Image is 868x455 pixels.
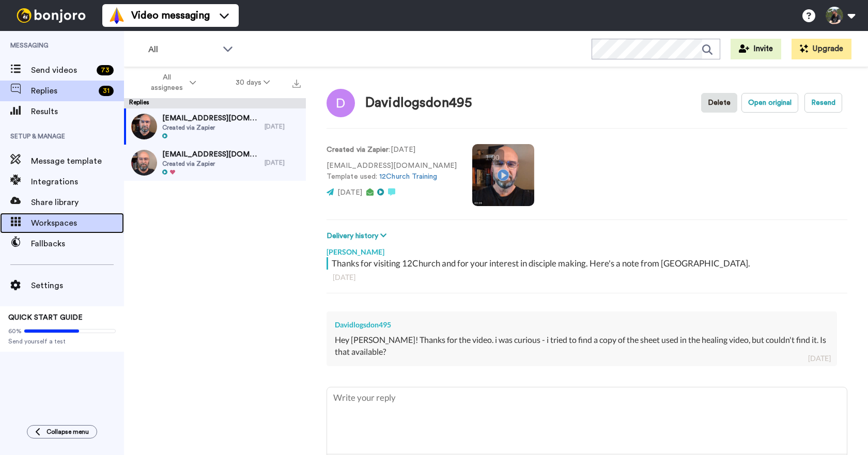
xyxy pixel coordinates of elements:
p: [EMAIL_ADDRESS][DOMAIN_NAME] Template used: [327,161,457,182]
span: [DATE] [337,189,362,196]
a: 12Church Training [379,173,437,180]
span: Created via Zapier [162,160,259,168]
span: Settings [31,279,124,292]
div: 73 [97,65,114,75]
span: Replies [31,85,95,97]
span: Message template [31,155,124,167]
span: 60% [8,327,22,335]
div: Davidlogsdon495 [335,320,829,330]
div: Davidlogsdon495 [365,96,472,111]
strong: Created via Zapier [327,146,389,153]
img: export.svg [292,80,301,88]
button: 30 days [216,73,290,92]
div: [DATE] [265,159,301,167]
div: Thanks for visiting 12Church and for your interest in disciple making. Here's a note from [GEOGRA... [332,257,845,270]
span: Send yourself a test [8,337,116,346]
div: Hey [PERSON_NAME]! Thanks for the video. i was curious - i tried to find a copy of the sheet used... [335,334,829,358]
button: Open original [741,93,798,113]
button: All assignees [126,68,216,97]
button: Invite [731,39,781,59]
img: 4d1d8d9a-7bb8-4826-98a1-0c6120f0e55d-thumb.jpg [131,150,157,176]
div: Replies [124,98,306,108]
button: Upgrade [792,39,851,59]
span: Send videos [31,64,92,76]
a: [EMAIL_ADDRESS][DOMAIN_NAME]Created via Zapier[DATE] [124,108,306,145]
span: Integrations [31,176,124,188]
div: [PERSON_NAME] [327,242,847,257]
img: Image of Davidlogsdon495 [327,89,355,117]
div: [DATE] [808,353,831,364]
span: Share library [31,196,124,209]
a: [EMAIL_ADDRESS][DOMAIN_NAME]Created via Zapier[DATE] [124,145,306,181]
button: Delete [701,93,737,113]
span: Created via Zapier [162,123,259,132]
span: Collapse menu [47,428,89,436]
span: Fallbacks [31,238,124,250]
button: Export all results that match these filters now. [289,75,304,90]
div: [DATE] [265,122,301,131]
span: [EMAIL_ADDRESS][DOMAIN_NAME] [162,113,259,123]
span: [EMAIL_ADDRESS][DOMAIN_NAME] [162,149,259,160]
span: Workspaces [31,217,124,229]
span: Video messaging [131,8,210,23]
img: bj-logo-header-white.svg [12,8,90,23]
button: Collapse menu [27,425,97,438]
span: QUICK START GUIDE [8,314,83,321]
span: All [148,43,218,56]
button: Delivery history [327,230,390,242]
div: [DATE] [333,272,841,283]
img: vm-color.svg [109,7,125,24]
p: : [DATE] [327,145,457,155]
div: 31 [99,86,114,96]
img: cc7acb13-55c7-4f9b-9fc6-39fd2e95f80c-thumb.jpg [131,114,157,139]
button: Resend [804,93,842,113]
span: Results [31,105,124,118]
span: All assignees [146,72,188,93]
